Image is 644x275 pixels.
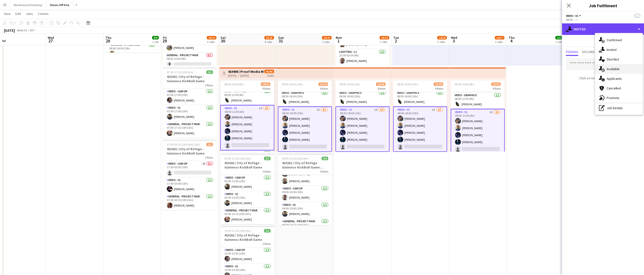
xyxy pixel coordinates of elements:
[221,175,275,191] app-card-role: Video - Cam Op1/103:00-13:00 (10h)[PERSON_NAME]
[335,90,389,107] app-card-role: Video - Graphics1/108:00-18:00 (10h)[PERSON_NAME]
[393,38,399,44] span: 2
[322,36,332,40] span: 22/25
[566,50,578,54] span: Pending
[163,140,217,210] div: 17:00-03:15 (10h15m) (Sat)2/3410261 | City of Refuge - Guinness KickBall Game3 RolesVideo - Cam O...
[264,70,274,73] span: 66/80
[556,40,562,44] div: 1 Job
[262,242,271,246] span: 3 Roles
[15,12,21,16] span: Edit
[264,229,271,233] span: 3/3
[595,35,643,45] div: Confirmed
[163,121,217,138] app-card-role: General - Project Mgr.1/107:00-17:15 (10h15m)[PERSON_NAME]
[393,107,447,152] app-card-role: Video - V11I4/508:00-18:00 (10h)[PERSON_NAME][PERSON_NAME][PERSON_NAME][PERSON_NAME]
[278,35,284,40] span: Sun
[336,35,342,40] span: Mon
[566,18,640,21] div: 08:00- --:--
[495,40,504,44] div: 2 Jobs
[24,11,35,17] a: Jobs
[262,87,270,90] span: 9 Roles
[491,82,501,86] span: 13/16
[335,49,389,66] app-card-role: Lighting - L11/123:00-03:00 (4h)[PERSON_NAME]
[595,83,643,93] div: Cancelled
[47,38,54,44] span: 27
[566,14,582,18] button: Video - V1
[163,67,217,138] app-job-card: 07:00-17:15 (10h15m)3/3410261 | City of Refuge - Guinness KickBall Game3 RolesVideo - Cam Op1/107...
[393,35,399,40] span: Tue
[167,143,200,146] span: 17:00-03:15 (10h15m) (Sat)
[595,45,643,54] div: Invited
[267,73,274,77] div: 5 jobs
[282,157,309,160] span: 09:00-19:15 (10h15m)
[595,74,643,83] div: Applicants
[224,82,244,86] span: 08:00-16:00 (8h)
[163,53,217,69] app-card-role: General - Project Mgr.0/108:00-16:00 (8h)
[220,80,274,152] app-job-card: 08:00-16:00 (8h)14/169 Roles [PERSON_NAME]Video - Graphics1/108:00-12:00 (4h)[PERSON_NAME]Video -...
[163,177,217,194] app-card-role: Video - V11/117:00-03:00 (10h)[PERSON_NAME]
[30,28,35,32] div: EDT
[16,28,28,32] span: Week 35
[262,170,271,173] span: 3 Roles
[566,14,578,18] span: Video - V1
[221,233,275,242] h3: 410261 | City of Refuge - Guinness KickBall Game
[220,38,226,44] span: 30
[335,80,389,152] div: 08:00-18:00 (10h)13/169 Roles [PERSON_NAME]Video - Graphics1/108:00-18:00 (10h)[PERSON_NAME]Video...
[206,143,213,146] span: 2/3
[595,54,643,64] div: Shortlist
[163,161,217,177] app-card-role: Video - Cam Op2A0/117:00-03:00 (10h)
[221,208,275,224] app-card-role: General - Project Mgr.1/103:00-13:15 (10h15m)[PERSON_NAME]
[508,38,515,44] span: 4
[220,89,274,105] app-card-role: Video - Graphics1/108:00-12:00 (4h)[PERSON_NAME]
[36,11,51,17] a: Comms
[162,38,167,44] span: 29
[163,35,167,40] span: Fri
[228,69,264,74] h3: 410408 | Proof Media Mix - Virgin Cruise 2025
[206,70,213,74] span: 3/3
[595,64,643,74] div: Available
[278,80,332,152] app-job-card: 08:00-18:00 (10h)13/169 Roles [PERSON_NAME]Video - Graphics1/108:00-18:00 (10h)[PERSON_NAME]Video...
[264,157,271,160] span: 3/3
[393,80,447,152] app-job-card: 08:00-18:00 (10h)13/169 Roles [PERSON_NAME]Video - Graphics1/108:00-18:00 (10h)[PERSON_NAME]Video...
[393,90,447,107] app-card-role: Video - Graphics1/108:00-18:00 (10h)[PERSON_NAME]
[278,90,332,107] app-card-role: Video - Graphics1/108:00-18:00 (10h)[PERSON_NAME]
[555,36,562,40] span: 1/1
[451,93,505,109] app-card-role: Video - Graphics1/108:00-12:00 (4h)[PERSON_NAME]
[265,40,274,44] div: 4 Jobs
[437,40,447,44] div: 2 Jobs
[207,36,216,40] span: 10/12
[207,40,216,44] div: 3 Jobs
[163,194,217,210] app-card-role: General - Project Mgr.1/117:00-03:15 (10h15m)[PERSON_NAME]
[339,82,360,86] span: 08:00-18:00 (10h)
[397,82,418,86] span: 08:00-18:00 (10h)
[205,83,213,87] span: 3 Roles
[380,40,389,44] div: 2 Jobs
[320,87,328,90] span: 9 Roles
[495,36,504,40] span: 14/17
[509,35,515,40] span: Thu
[220,105,274,150] app-card-role: Video - V11I4/508:00-12:00 (4h)[PERSON_NAME][PERSON_NAME][PERSON_NAME][PERSON_NAME]
[221,154,275,224] div: 03:00-13:15 (10h15m)3/3410261 | City of Refuge - Guinness KickBall Game3 RolesVideo - Cam Op1/103...
[377,87,386,90] span: 9 Roles
[261,82,270,86] span: 14/16
[163,74,217,83] h3: 410261 | City of Refuge - Guinness KickBall Game
[562,23,644,35] div: Invited
[380,36,389,40] span: 18/22
[46,0,74,10] button: Shows Off-Site
[205,156,213,159] span: 3 Roles
[451,109,505,154] app-card-role: Video - V11I4/508:00-12:00 (4h)[PERSON_NAME][PERSON_NAME][PERSON_NAME][PERSON_NAME]
[163,89,217,105] app-card-role: Video - Cam Op1/107:00-17:00 (10h)[PERSON_NAME]
[4,28,15,33] div: [DATE]
[562,2,644,9] h3: Job Fulfilment
[13,11,23,17] a: Edit
[220,150,274,167] app-card-role: Audio - A21/1
[320,170,328,173] span: 5 Roles
[582,50,595,54] span: Declined
[335,38,342,44] span: 1
[105,38,111,44] span: 28
[38,12,49,16] span: Comms
[634,14,640,18] span: --
[451,35,457,40] span: Wed
[163,105,217,121] app-card-role: Video - V11/107:00-17:00 (10h)[PERSON_NAME]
